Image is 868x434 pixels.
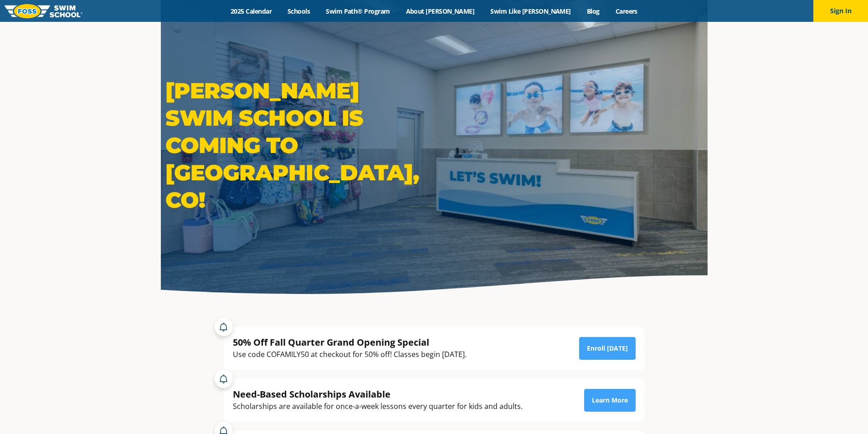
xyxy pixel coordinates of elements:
[280,7,318,15] a: Schools
[579,337,636,360] a: Enroll [DATE]
[5,4,82,18] img: FOSS Swim School Logo
[398,7,483,15] a: About [PERSON_NAME]
[318,7,398,15] a: Swim Path® Program
[223,7,280,15] a: 2025 Calendar
[233,336,467,348] div: 50% Off Fall Quarter Grand Opening Special
[233,400,523,413] div: Scholarships are available for once-a-week lessons every quarter for kids and adults.
[233,348,467,361] div: Use code COFAMILY50 at checkout for 50% off! Classes begin [DATE].
[165,77,430,214] h1: [PERSON_NAME] Swim School is coming to [GEOGRAPHIC_DATA], CO!
[584,389,636,412] a: Learn More
[607,7,645,15] a: Careers
[579,7,607,15] a: Blog
[483,7,579,15] a: Swim Like [PERSON_NAME]
[233,388,523,400] div: Need-Based Scholarships Available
